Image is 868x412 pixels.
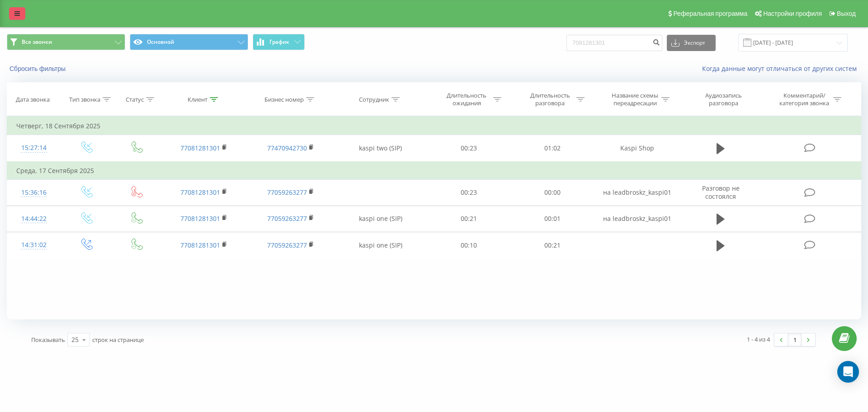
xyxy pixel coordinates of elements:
[763,10,822,17] span: Настройки профиля
[180,188,220,197] a: 77081281301
[253,34,305,50] button: График
[594,179,681,206] td: на leadbroskz_kaspi01
[510,206,594,232] td: 00:01
[269,39,289,45] span: График
[778,92,831,107] div: Комментарий/категория звонка
[7,65,70,73] button: Сбросить фильтры
[31,336,65,344] span: Показывать
[510,179,594,206] td: 00:00
[611,92,659,107] div: Название схемы переадресации
[788,333,802,346] a: 1
[267,241,307,249] a: 77059263277
[69,96,100,103] div: Тип звонка
[7,34,125,50] button: Все звонки
[334,135,427,162] td: kaspi two (SIP)
[16,96,50,103] div: Дата звонка
[334,206,427,232] td: kaspi one (SIP)
[267,188,307,197] a: 77059263277
[594,135,681,162] td: Kaspi Shop
[359,96,389,103] div: Сотрудник
[427,206,510,232] td: 00:21
[427,179,510,206] td: 00:23
[702,64,861,73] a: Когда данные могут отличаться от других систем
[334,232,427,258] td: kaspi one (SIP)
[7,162,861,180] td: Среда, 17 Сентября 2025
[188,96,208,103] div: Клиент
[16,184,52,201] div: 15:36:16
[7,117,861,135] td: Четверг, 18 Сентября 2025
[180,144,220,152] a: 77081281301
[16,210,52,228] div: 14:44:22
[71,335,79,344] div: 25
[837,361,859,383] div: Open Intercom Messenger
[92,336,144,344] span: строк на странице
[267,144,307,152] a: 77470942730
[427,135,510,162] td: 00:23
[130,34,248,50] button: Основной
[16,139,52,157] div: 15:27:14
[180,214,220,223] a: 77081281301
[126,96,144,103] div: Статус
[566,35,662,51] input: Поиск по номеру
[180,241,220,249] a: 77081281301
[267,214,307,223] a: 77059263277
[694,92,753,107] div: Аудиозапись разговора
[510,135,594,162] td: 01:02
[22,38,52,46] span: Все звонки
[594,206,681,232] td: на leadbroskz_kaspi01
[510,232,594,258] td: 00:21
[702,184,740,201] span: Разговор не состоялся
[673,10,747,17] span: Реферальная программа
[443,92,491,107] div: Длительность ожидания
[264,96,304,103] div: Бизнес номер
[747,335,770,344] div: 1 - 4 из 4
[16,236,52,254] div: 14:31:02
[837,10,856,17] span: Выход
[427,232,510,258] td: 00:10
[667,35,716,51] button: Экспорт
[526,92,574,107] div: Длительность разговора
